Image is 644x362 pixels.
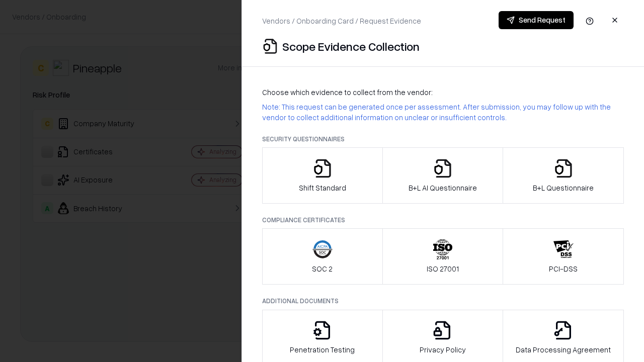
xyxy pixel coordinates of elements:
button: B+L Questionnaire [503,147,624,204]
p: Data Processing Agreement [516,344,611,355]
button: SOC 2 [262,228,383,285]
button: B+L AI Questionnaire [382,147,504,204]
button: Shift Standard [262,147,383,204]
p: Penetration Testing [290,344,355,355]
p: Compliance Certificates [262,216,624,224]
p: Shift Standard [299,183,346,193]
button: ISO 27001 [382,228,504,285]
p: Vendors / Onboarding Card / Request Evidence [262,16,421,26]
p: SOC 2 [312,263,333,274]
p: B+L AI Questionnaire [409,183,477,193]
p: Security Questionnaires [262,135,624,143]
p: Note: This request can be generated once per assessment. After submission, you may follow up with... [262,102,624,123]
p: Privacy Policy [420,344,466,355]
button: PCI-DSS [503,228,624,285]
p: Choose which evidence to collect from the vendor: [262,87,624,98]
p: Additional Documents [262,297,624,305]
p: ISO 27001 [427,263,459,274]
p: B+L Questionnaire [533,183,594,193]
button: Send Request [499,11,574,29]
p: PCI-DSS [549,263,578,274]
p: Scope Evidence Collection [282,38,420,54]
